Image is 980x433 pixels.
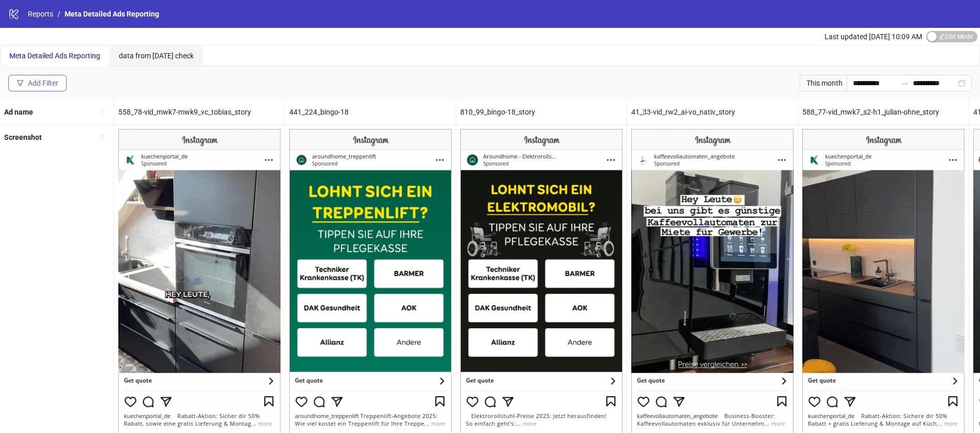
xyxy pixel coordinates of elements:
[825,33,922,41] span: Last updated [DATE] 10:09 AM
[98,134,105,141] span: sort-ascending
[800,75,847,91] div: This month
[98,108,105,116] span: sort-ascending
[114,100,285,124] div: 558_78-vid_mwk7-mwk9_vc_tobias_story
[119,52,194,60] span: data from [DATE] check
[9,52,100,60] span: Meta Detailed Ads Reporting
[28,79,58,87] div: Add Filter
[798,100,969,124] div: 588_77-vid_mwk7_s2-h1_julian-ohne_story
[57,8,60,20] li: /
[627,100,798,124] div: 41_33-vid_rw2_ai-vo_nativ_story
[8,75,67,91] button: Add Filter
[900,79,909,87] span: swap-right
[26,8,55,20] a: Reports
[456,100,627,124] div: 810_99_bingo-18_story
[900,79,909,87] span: to
[65,10,159,18] span: Meta Detailed Ads Reporting
[285,100,456,124] div: 441_224_bingo-18
[4,108,33,116] b: Ad name
[17,79,24,87] span: filter
[4,133,42,141] b: Screenshot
